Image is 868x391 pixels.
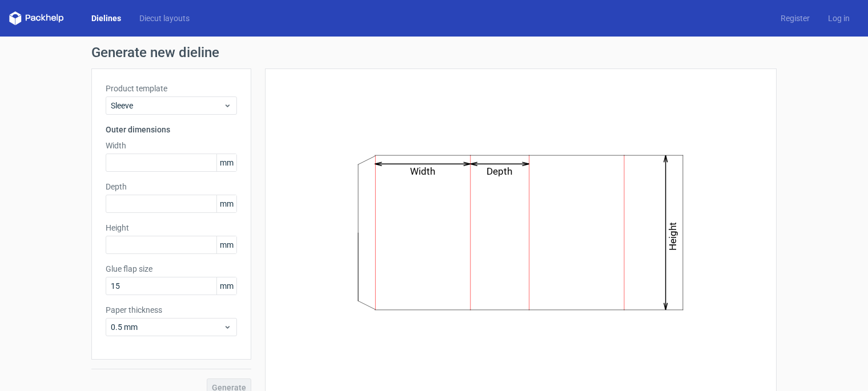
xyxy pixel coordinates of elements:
a: Dielines [82,13,130,24]
h3: Outer dimensions [106,124,237,135]
span: mm [216,236,236,253]
h1: Generate new dieline [91,46,777,59]
label: Product template [106,83,237,94]
label: Height [106,222,237,233]
label: Paper thickness [106,304,237,316]
label: Glue flap size [106,263,237,275]
span: Sleeve [111,100,223,111]
a: Register [771,13,819,24]
span: mm [216,277,236,295]
text: Depth [487,166,513,177]
label: Width [106,140,237,151]
span: 0.5 mm [111,321,223,333]
span: mm [216,154,236,171]
text: Width [411,166,436,177]
text: Height [668,222,679,251]
span: mm [216,195,236,212]
a: Diecut layouts [130,13,199,24]
a: Log in [819,13,859,24]
label: Depth [106,181,237,192]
